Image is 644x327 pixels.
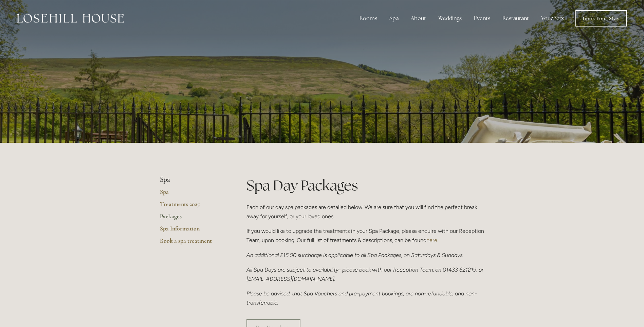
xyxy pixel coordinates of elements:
[160,237,225,249] a: Book a spa treatment
[246,252,463,258] em: An additional £15.00 surcharge is applicable to all Spa Packages, on Saturdays & Sundays.
[433,12,467,25] div: Weddings
[497,12,534,25] div: Restaurant
[468,12,496,25] div: Events
[536,12,569,25] a: Vouchers
[160,188,225,200] a: Spa
[17,14,124,23] img: Losehill House
[246,290,477,306] em: Please be advised, that Spa Vouchers and pre-payment bookings, are non-refundable, and non-transf...
[426,237,437,243] a: here
[354,12,383,25] div: Rooms
[575,10,627,27] a: Book Your Stay
[160,175,225,184] li: Spa
[160,212,225,225] a: Packages
[384,12,404,25] div: Spa
[160,200,225,212] a: Treatments 2025
[160,225,225,237] a: Spa Information
[246,226,484,245] p: If you would like to upgrade the treatments in your Spa Package, please enquire with our Receptio...
[246,175,484,195] h1: Spa Day Packages
[246,203,484,221] p: Each of our day spa packages are detailed below. We are sure that you will find the perfect break...
[405,12,431,25] div: About
[246,266,485,282] em: All Spa Days are subject to availability- please book with our Reception Team, on 01433 621219, o...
